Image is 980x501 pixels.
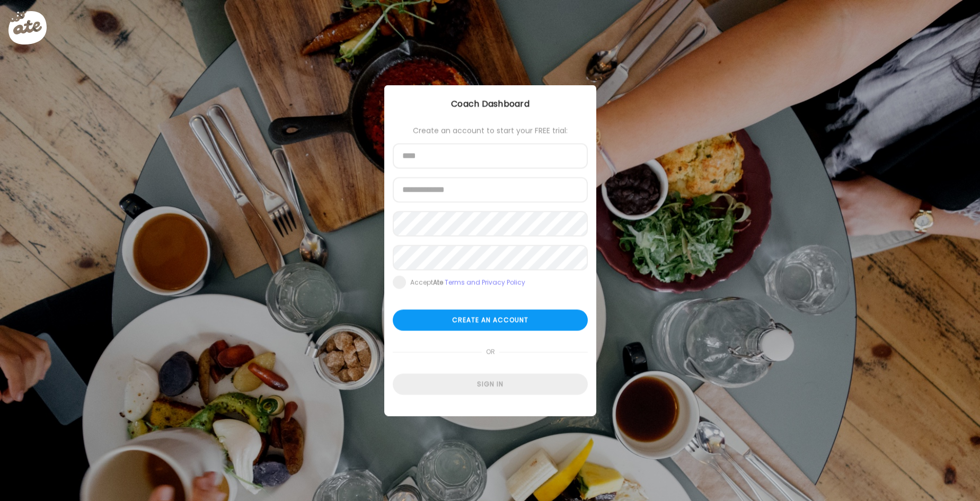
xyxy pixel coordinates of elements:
b: Ate [433,278,443,287]
div: Coach Dashboard [384,98,596,111]
div: Accept [410,279,525,287]
div: Create an account to start your FREE trial: [393,127,588,135]
div: Create an account [393,310,588,331]
a: Terms and Privacy Policy [445,278,525,287]
div: Sign in [393,374,588,395]
span: or [481,342,499,363]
